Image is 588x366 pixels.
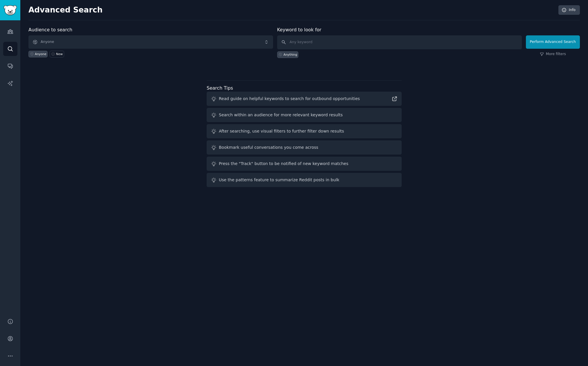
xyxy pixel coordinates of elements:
[284,52,297,57] div: Anything
[219,96,360,102] div: Read guide on helpful keywords to search for outbound opportunities
[558,5,580,15] a: Info
[28,6,555,15] h2: Advanced Search
[50,51,64,57] a: New
[219,161,348,167] div: Press the "Track" button to be notified of new keyword matches
[219,128,344,134] div: After searching, use visual filters to further filter down results
[207,85,233,91] label: Search Tips
[3,5,17,15] img: GummySearch logo
[28,27,72,32] label: Audience to search
[277,27,322,32] label: Keyword to look for
[219,177,339,183] div: Use the patterns feature to summarize Reddit posts in bulk
[219,112,343,118] div: Search within an audience for more relevant keyword results
[35,52,46,56] div: Anyone
[56,52,63,56] div: New
[277,35,522,49] input: Any keyword
[219,144,318,151] div: Bookmark useful conversations you come across
[540,52,566,57] a: More filters
[28,35,273,49] button: Anyone
[526,35,580,49] button: Perform Advanced Search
